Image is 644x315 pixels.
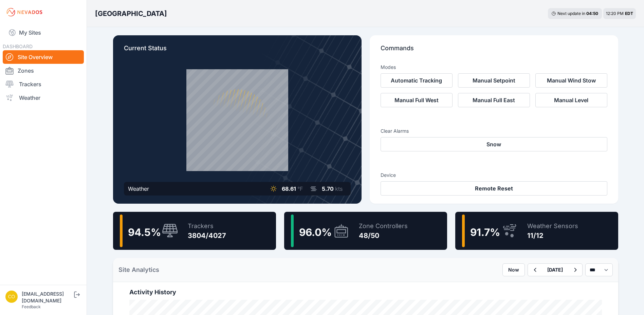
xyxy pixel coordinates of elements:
[5,7,43,18] img: Nevados
[535,93,607,107] button: Manual Level
[188,221,226,231] div: Trackers
[3,64,84,77] a: Zones
[113,212,276,250] a: 94.5%Trackers3804/4027
[299,226,332,238] span: 96.0 %
[129,288,602,297] h2: Activity History
[527,231,578,240] div: 11/12
[381,181,607,196] button: Remote Reset
[470,226,500,238] span: 91.7 %
[188,231,226,240] div: 3804/4027
[128,185,149,193] div: Weather
[527,221,578,231] div: Weather Sensors
[455,212,618,250] a: 91.7%Weather Sensors11/12
[359,221,408,231] div: Zone Controllers
[118,265,159,275] h2: Site Analytics
[3,43,33,49] span: DASHBOARD
[22,304,41,309] a: Feedback
[606,11,624,16] span: 12:20 PM
[95,9,167,18] h3: [GEOGRAPHIC_DATA]
[3,91,84,105] a: Weather
[3,77,84,91] a: Trackers
[535,73,607,88] button: Manual Wind Stow
[381,172,607,179] h3: Device
[3,24,84,41] a: My Sites
[458,93,530,107] button: Manual Full East
[95,5,167,22] nav: Breadcrumb
[297,185,303,192] span: °F
[5,291,18,303] img: controlroomoperator@invenergy.com
[381,43,607,58] p: Commands
[381,128,607,134] h3: Clear Alarms
[586,11,599,16] div: 04 : 50
[359,231,408,240] div: 48/50
[128,226,161,238] span: 94.5 %
[502,263,525,276] button: Now
[335,185,343,192] span: kts
[458,73,530,88] button: Manual Setpoint
[3,50,84,64] a: Site Overview
[557,11,585,16] span: Next update in
[284,212,447,250] a: 96.0%Zone Controllers48/50
[381,64,396,71] h3: Modes
[124,43,351,58] p: Current Status
[381,73,453,88] button: Automatic Tracking
[282,185,296,192] span: 68.61
[322,185,334,192] span: 5.70
[381,93,453,107] button: Manual Full West
[542,264,568,276] button: [DATE]
[381,137,607,151] button: Snow
[22,291,73,304] div: [EMAIL_ADDRESS][DOMAIN_NAME]
[625,11,633,16] span: EDT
